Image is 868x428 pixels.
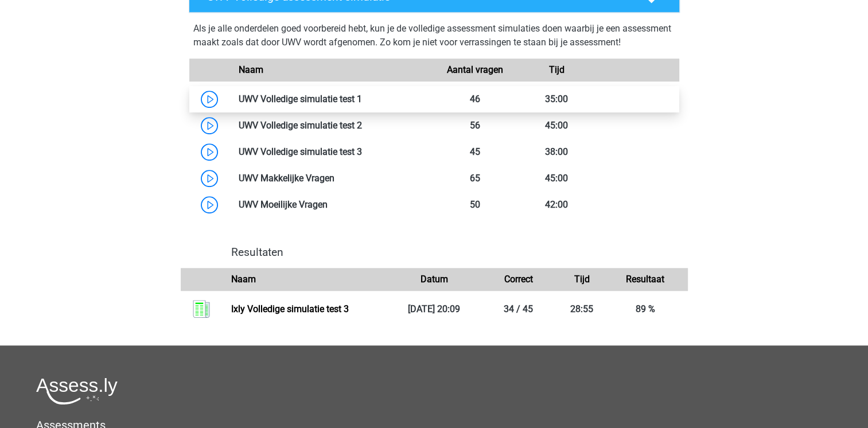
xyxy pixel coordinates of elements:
[560,273,603,286] div: Tijd
[223,273,392,286] div: Naam
[230,92,434,106] div: UWV Volledige simulatie test 1
[193,22,675,54] div: Als je alle onderdelen goed voorbereid hebt, kun je de volledige assessment simulaties doen waarb...
[36,378,118,404] img: Assessly logo
[230,63,434,77] div: Naam
[231,304,349,314] a: Ixly Volledige simulatie test 3
[230,198,434,212] div: UWV Moeilijke Vragen
[392,273,476,286] div: Datum
[476,273,560,286] div: Correct
[516,63,597,77] div: Tijd
[231,246,679,259] h4: Resultaten
[230,145,434,159] div: UWV Volledige simulatie test 3
[603,273,687,286] div: Resultaat
[230,172,434,185] div: UWV Makkelijke Vragen
[230,119,434,133] div: UWV Volledige simulatie test 2
[434,63,515,77] div: Aantal vragen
